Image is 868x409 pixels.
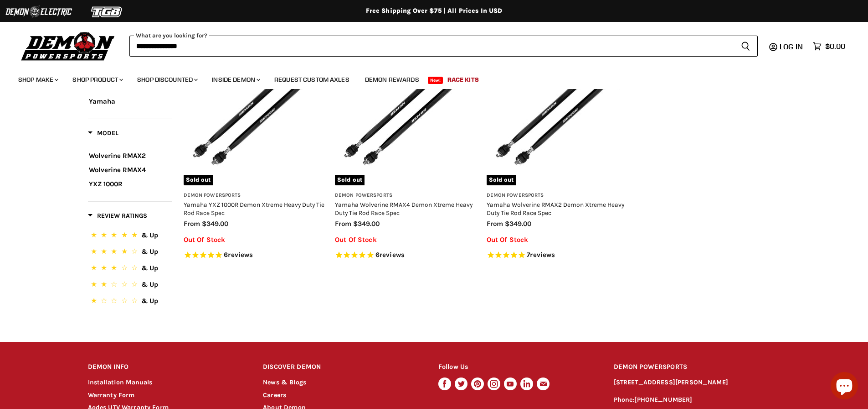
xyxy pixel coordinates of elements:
[530,251,555,259] span: reviews
[184,251,326,260] span: Rated 5.0 out of 5 stars 6 reviews
[267,70,356,89] a: Request Custom Axles
[428,77,443,84] span: New!
[505,220,531,228] span: $349.00
[614,378,781,388] p: [STREET_ADDRESS][PERSON_NAME]
[141,280,158,288] span: & Up
[438,357,596,378] h2: Follow Us
[88,212,147,220] span: Review Ratings
[634,396,692,404] a: [PHONE_NUMBER]
[88,391,135,399] a: Warranty Form
[335,42,478,185] a: Yamaha Wolverine RMAX4 Demon Xtreme Heavy Duty Tie Rod Race SpecSold out
[335,201,473,216] a: Yamaha Wolverine RMAX4 Demon Xtreme Heavy Duty Tie Rod Race Spec
[11,70,64,89] a: Shop Make
[89,295,171,309] button: 1 Star.
[487,42,629,185] img: Yamaha Wolverine RMAX2 Demon Xtreme Heavy Duty Tie Rod Race Spec
[487,251,629,260] span: Rated 4.9 out of 5 stars 7 reviews
[380,251,405,259] span: reviews
[88,378,153,386] a: Installation Manuals
[89,230,171,243] button: 5 Stars.
[88,357,246,378] h2: DEMON INFO
[88,129,118,140] button: Filter by Model
[487,192,629,199] h3: Demon Powersports
[184,192,326,199] h3: Demon Powersports
[141,297,158,305] span: & Up
[141,231,158,239] span: & Up
[441,70,486,89] a: Race Kits
[527,251,555,259] span: 7 reviews
[184,236,326,244] p: Out Of Stock
[353,220,380,228] span: $349.00
[335,251,478,260] span: Rated 5.0 out of 5 stars 6 reviews
[141,264,158,272] span: & Up
[335,220,351,228] span: from
[228,251,253,259] span: reviews
[335,236,478,244] p: Out Of Stock
[184,175,213,185] span: Sold out
[825,42,845,51] span: $0.00
[89,166,146,174] span: Wolverine RMAX4
[89,246,171,259] button: 4 Stars.
[184,220,200,228] span: from
[335,42,478,185] img: Yamaha Wolverine RMAX4 Demon Xtreme Heavy Duty Tie Rod Race Spec
[487,175,516,185] span: Sold out
[358,70,426,89] a: Demon Rewards
[89,279,171,292] button: 2 Stars.
[828,372,861,402] inbox-online-store-chat: Shopify online store chat
[614,357,781,378] h2: DEMON POWERSPORTS
[141,247,158,256] span: & Up
[184,42,326,185] a: Yamaha YXZ 1000R Demon Xtreme Heavy Duty Tie Rod Race SpecSold out
[73,3,141,21] img: TGB Logo 2
[780,42,803,51] span: Log in
[89,152,146,160] span: Wolverine RMAX2
[263,378,306,386] a: News & Blogs
[70,7,799,15] div: Free Shipping Over $75 | All Prices In USD
[184,42,326,185] img: Yamaha YXZ 1000R Demon Xtreme Heavy Duty Tie Rod Race Spec
[614,395,781,405] p: Phone:
[5,3,73,21] img: Demon Electric Logo 2
[335,192,478,199] h3: Demon Powersports
[11,67,843,89] ul: Main menu
[487,42,629,185] a: Yamaha Wolverine RMAX2 Demon Xtreme Heavy Duty Tie Rod Race SpecSold out
[88,9,172,320] div: Product filter
[487,201,624,216] a: Yamaha Wolverine RMAX2 Demon Xtreme Heavy Duty Tie Rod Race Spec
[335,175,365,185] span: Sold out
[224,251,253,259] span: 6 reviews
[776,42,808,51] a: Log in
[88,129,118,137] span: Model
[205,70,266,89] a: Inside Demon
[129,36,734,57] input: When autocomplete results are available use up and down arrows to review and enter to select
[263,357,421,378] h2: DISCOVER DEMON
[263,391,286,399] a: Careers
[130,70,203,89] a: Shop Discounted
[734,36,758,57] button: Search
[487,236,629,244] p: Out Of Stock
[88,211,147,223] button: Filter by Review Ratings
[129,36,758,57] form: Product
[66,70,128,89] a: Shop Product
[202,220,228,228] span: $349.00
[18,30,118,62] img: Demon Powersports
[487,220,503,228] span: from
[375,251,405,259] span: 6 reviews
[89,262,171,276] button: 3 Stars.
[808,40,850,53] a: $0.00
[184,201,324,216] a: Yamaha YXZ 1000R Demon Xtreme Heavy Duty Tie Rod Race Spec
[89,97,115,105] span: Yamaha
[89,180,123,188] span: YXZ 1000R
